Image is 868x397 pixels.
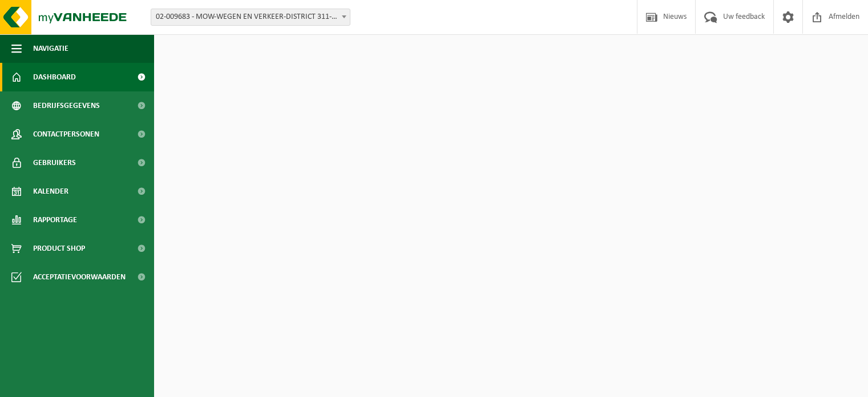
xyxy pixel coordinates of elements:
span: Gebruikers [33,149,76,177]
span: 02-009683 - MOW-WEGEN EN VERKEER-DISTRICT 311-BRUGGE - 8000 BRUGGE, KONING ALBERT I LAAN 293 [151,9,350,26]
span: 02-009683 - MOW-WEGEN EN VERKEER-DISTRICT 311-BRUGGE - 8000 BRUGGE, KONING ALBERT I LAAN 293 [151,9,350,25]
span: Bedrijfsgegevens [33,91,100,120]
span: Dashboard [33,63,76,91]
span: Kalender [33,177,68,206]
span: Acceptatievoorwaarden [33,263,126,291]
span: Contactpersonen [33,120,99,149]
span: Rapportage [33,206,77,234]
span: Navigatie [33,34,68,63]
span: Product Shop [33,234,85,263]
